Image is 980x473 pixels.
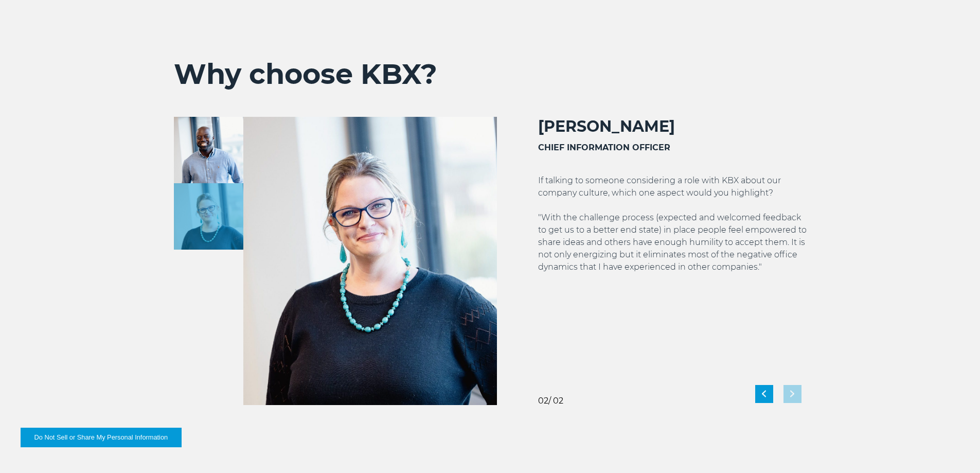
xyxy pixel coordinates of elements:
h2: [PERSON_NAME] [538,117,807,136]
h3: CHIEF INFORMATION OFFICER [538,142,807,154]
p: If talking to someone considering a role with KBX about our company culture, which one aspect wou... [538,174,807,273]
div: / 02 [538,397,563,405]
h2: Why choose KBX? [174,57,807,91]
span: 02 [538,396,548,406]
img: previous slide [762,391,766,397]
div: Previous slide [755,385,773,403]
button: Do Not Sell or Share My Personal Information [21,428,182,447]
